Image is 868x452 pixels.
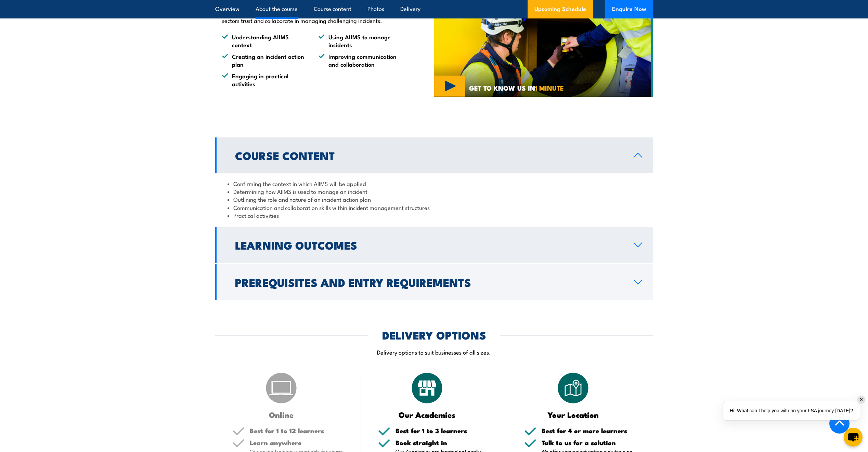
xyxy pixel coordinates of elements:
[228,187,641,195] li: Determining how AIIMS is used to manage an incident
[844,428,863,447] button: chat-button
[469,85,564,91] span: GET TO KNOW US IN
[215,227,653,263] a: Learning Outcomes
[228,180,641,187] li: Confirming the context in which AIIMS will be applied
[542,427,636,434] h5: Best for 4 or more learners
[542,439,636,446] h5: Talk to us for a solution
[396,427,490,434] h5: Best for 1 to 3 learners
[215,348,653,356] p: Delivery options to suit businesses of all sizes.
[228,203,641,211] li: Communication and collaboration skills within incident management structures
[235,150,623,160] h2: Course Content
[250,439,344,446] h5: Learn anywhere
[378,411,476,418] h3: Our Academies
[235,277,623,287] h2: Prerequisites and Entry Requirements
[250,427,344,434] h5: Best for 1 to 12 learners
[222,72,306,88] li: Engaging in practical activities
[222,33,306,49] li: Understanding AIIMS context
[382,330,486,340] h2: DELIVERY OPTIONS
[235,240,623,250] h2: Learning Outcomes
[319,33,403,49] li: Using AIIMS to manage incidents
[215,264,653,300] a: Prerequisites and Entry Requirements
[215,137,653,173] a: Course Content
[232,411,331,418] h3: Online
[723,401,860,420] div: Hi! What can I help you with on your FSA journey [DATE]?
[535,83,564,93] strong: 1 MINUTE
[222,52,306,68] li: Creating an incident action plan
[228,195,641,203] li: Outlining the role and nature of an incident action plan
[524,411,622,418] h3: Your Location
[396,439,490,446] h5: Book straight in
[857,396,865,403] div: ✕
[319,52,403,68] li: Improving communication and collaboration
[228,211,641,219] li: Practical activities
